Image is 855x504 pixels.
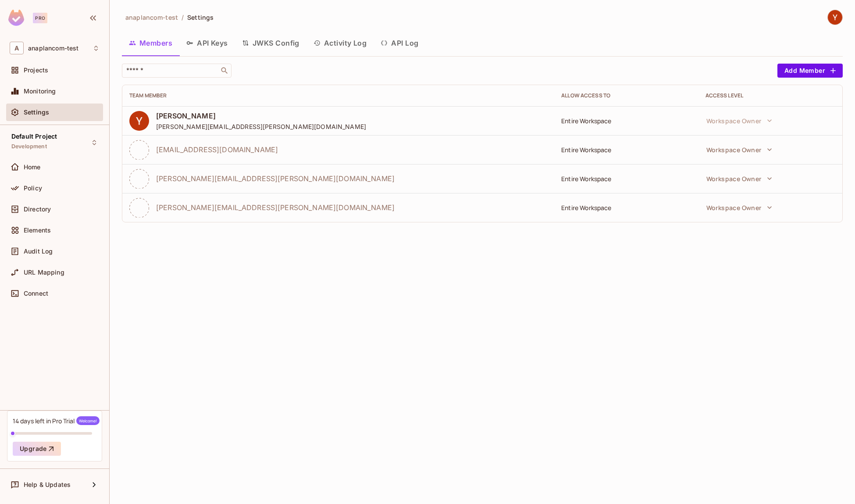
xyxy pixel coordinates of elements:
[182,13,184,21] li: /
[24,109,49,116] span: Settings
[374,32,425,54] button: API Log
[306,32,374,54] button: Activity Log
[702,141,777,158] button: Workspace Owner
[777,64,843,78] button: Add Member
[24,88,56,95] span: Monitoring
[702,170,777,187] button: Workspace Owner
[156,111,366,121] span: [PERSON_NAME]
[122,32,179,54] button: Members
[76,416,100,425] span: Welcome!
[24,290,48,297] span: Connect
[24,185,42,192] span: Policy
[13,416,100,425] div: 14 days left in Pro Trial
[11,143,47,150] span: Development
[24,164,41,171] span: Home
[235,32,306,54] button: JWKS Config
[828,10,842,25] img: Ylli Prifti
[561,146,691,154] div: Entire Workspace
[561,92,691,99] div: Allow Access to
[705,92,835,99] div: Access Level
[24,269,64,276] span: URL Mapping
[561,204,691,212] div: Entire Workspace
[24,481,71,488] span: Help & Updates
[125,13,178,21] span: anaplancom-test
[8,10,24,26] img: SReyMgAAAABJRU5ErkJggg==
[24,248,53,255] span: Audit Log
[156,145,278,154] span: [EMAIL_ADDRESS][DOMAIN_NAME]
[561,117,691,125] div: Entire Workspace
[702,199,777,216] button: Workspace Owner
[702,112,777,129] button: Workspace Owner
[179,32,235,54] button: API Keys
[156,122,366,131] span: [PERSON_NAME][EMAIL_ADDRESS][PERSON_NAME][DOMAIN_NAME]
[10,42,24,54] span: A
[129,111,149,131] img: ACg8ocKnaFkHqQnhoS_M7sGHSScBrU5X0sdTm2M0HxjHuqmAdHXZ2Q=s96-c
[156,203,395,212] span: [PERSON_NAME][EMAIL_ADDRESS][PERSON_NAME][DOMAIN_NAME]
[156,174,395,183] span: [PERSON_NAME][EMAIL_ADDRESS][PERSON_NAME][DOMAIN_NAME]
[561,175,691,183] div: Entire Workspace
[24,67,48,74] span: Projects
[33,13,47,23] div: Pro
[11,133,57,140] span: Default Project
[28,45,78,52] span: Workspace: anaplancom-test
[13,442,61,456] button: Upgrade
[187,13,214,21] span: Settings
[24,206,51,213] span: Directory
[129,92,547,99] div: Team Member
[24,227,51,234] span: Elements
